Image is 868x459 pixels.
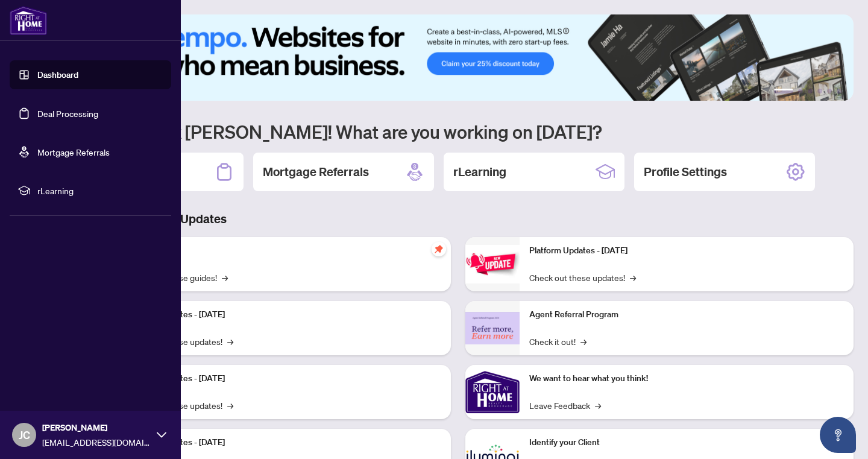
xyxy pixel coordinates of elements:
[227,399,233,412] span: →
[63,14,854,101] img: Slide 0
[465,365,520,419] img: We want to hear what you think!
[37,184,163,197] span: rLearning
[63,211,854,227] h3: Brokerage & Industry Updates
[63,120,854,143] h1: Welcome back [PERSON_NAME]! What are you working on [DATE]?
[19,426,30,443] span: JC
[580,335,587,348] span: →
[37,147,110,157] a: Mortgage Referrals
[595,399,601,412] span: →
[127,436,441,449] p: Platform Updates - [DATE]
[529,372,844,385] p: We want to hear what you think!
[42,421,151,434] span: [PERSON_NAME]
[465,245,520,283] img: Platform Updates - June 23, 2025
[798,89,803,93] button: 2
[529,244,844,258] p: Platform Updates - [DATE]
[127,372,441,385] p: Platform Updates - [DATE]
[263,163,369,180] h2: Mortgage Referrals
[827,89,832,93] button: 5
[529,399,601,412] a: Leave Feedback→
[529,271,636,284] a: Check out these updates!→
[453,163,506,180] h2: rLearning
[37,108,98,119] a: Deal Processing
[820,417,856,453] button: Open asap
[529,436,844,449] p: Identify your Client
[817,89,822,93] button: 4
[774,89,793,93] button: 1
[10,6,47,35] img: logo
[127,244,441,258] p: Self-Help
[465,312,520,345] img: Agent Referral Program
[529,308,844,321] p: Agent Referral Program
[808,89,813,93] button: 3
[529,335,587,348] a: Check it out!→
[644,163,727,180] h2: Profile Settings
[42,435,151,449] span: [EMAIL_ADDRESS][DOMAIN_NAME]
[127,308,441,321] p: Platform Updates - [DATE]
[837,89,841,93] button: 6
[630,271,636,284] span: →
[432,242,446,256] span: pushpin
[37,69,78,80] a: Dashboard
[222,271,228,284] span: →
[227,335,233,348] span: →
